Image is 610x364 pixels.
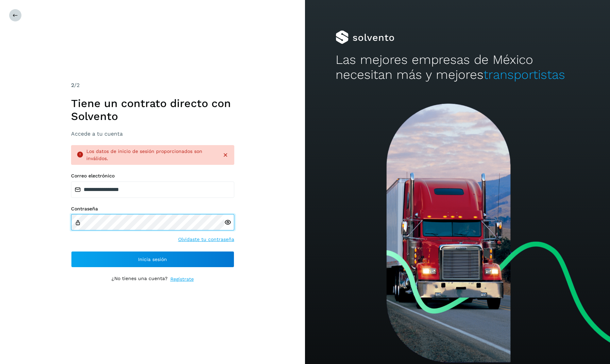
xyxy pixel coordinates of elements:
div: Los datos de inicio de sesión proporcionados son inválidos. [86,148,217,162]
label: Contraseña [71,206,234,212]
a: Regístrate [170,276,194,283]
h2: Las mejores empresas de México necesitan más y mejores [336,52,580,83]
span: Inicia sesión [138,257,167,262]
h1: Tiene un contrato directo con Solvento [71,97,234,123]
a: Olvidaste tu contraseña [178,236,234,243]
div: /2 [71,81,234,89]
span: transportistas [484,67,565,82]
label: Correo electrónico [71,173,234,179]
p: ¿No tienes una cuenta? [112,276,168,283]
h3: Accede a tu cuenta [71,131,234,137]
span: 2 [71,82,74,88]
button: Inicia sesión [71,251,234,267]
